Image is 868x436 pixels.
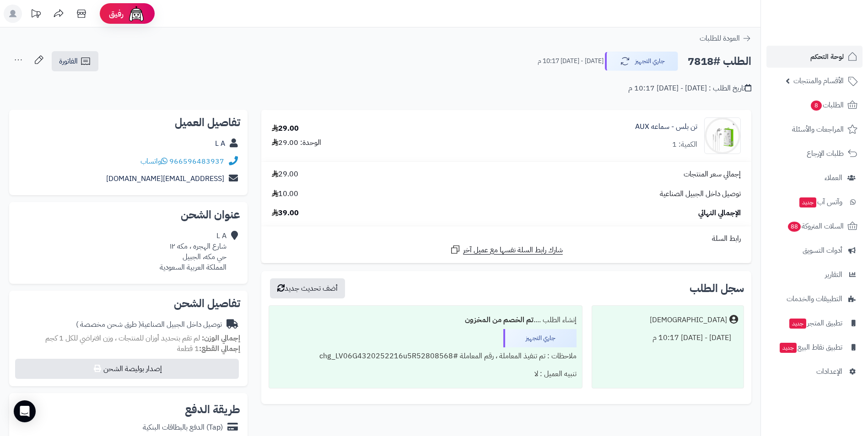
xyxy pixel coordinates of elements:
span: العودة للطلبات [700,33,740,44]
div: Open Intercom Messenger [14,400,36,422]
a: الفاتورة [52,51,98,71]
strong: إجمالي القطع: [199,343,240,354]
span: جديد [780,343,797,353]
div: الكمية: 1 [672,139,697,150]
a: التقارير [766,264,863,286]
a: واتساب [140,156,167,167]
span: شارك رابط السلة نفسها مع عميل آخر [463,245,563,255]
span: توصيل داخل الجبيل الصناعية [660,189,741,199]
a: المراجعات والأسئلة [766,118,863,140]
span: لوحة التحكم [810,50,844,63]
a: لوحة التحكم [766,46,863,68]
span: جديد [789,319,806,329]
h2: تفاصيل الشحن [16,298,240,309]
button: إصدار بوليصة الشحن [15,359,239,379]
span: رفيق [109,8,124,19]
div: [DEMOGRAPHIC_DATA] [650,315,727,325]
a: تطبيق المتجرجديد [766,312,863,334]
a: العودة للطلبات [700,33,751,44]
a: الإعدادات [766,361,863,383]
span: الأقسام والمنتجات [793,74,844,87]
h2: عنوان الشحن [16,209,240,220]
span: طلبات الإرجاع [807,147,844,160]
button: جاري التجهيز [605,52,678,71]
span: تطبيق المتجر [788,317,842,330]
h2: الطلب #7818 [688,52,751,71]
span: تطبيق نقاط البيع [779,341,842,354]
a: العملاء [766,167,863,189]
span: 88 [788,222,801,232]
div: L A شارع الهجره ، مكه ١٢ حي مكه، الجبيل المملكة العربية السعودية [160,231,226,272]
span: الإجمالي النهائي [698,208,741,218]
h2: تفاصيل العميل [16,117,240,128]
a: [EMAIL_ADDRESS][DOMAIN_NAME] [106,173,224,184]
span: 10.00 [272,189,298,199]
span: إجمالي سعر المنتجات [684,169,741,180]
small: [DATE] - [DATE] 10:17 م [538,57,604,66]
img: logo-2.png [806,25,859,44]
div: رابط السلة [265,234,748,244]
span: التطبيقات والخدمات [787,292,842,305]
button: أضف تحديث جديد [270,278,345,298]
div: توصيل داخل الجبيل الصناعية [76,319,222,330]
a: طلبات الإرجاع [766,143,863,165]
span: الفاتورة [59,56,78,67]
span: السلات المتروكة [787,220,844,233]
div: تاريخ الطلب : [DATE] - [DATE] 10:17 م [628,83,751,94]
span: 39.00 [272,208,299,218]
img: ai-face.png [127,5,146,23]
a: تحديثات المنصة [24,5,47,25]
span: لم تقم بتحديد أوزان للمنتجات ، وزن افتراضي للكل 1 كجم [45,333,200,344]
small: 1 قطعة [177,343,240,354]
span: المراجعات والأسئلة [792,123,844,136]
div: تنبيه العميل : لا [275,365,577,383]
a: الطلبات8 [766,94,863,116]
b: تم الخصم من المخزون [465,314,534,325]
span: الإعدادات [816,365,842,378]
span: الطلبات [810,99,844,112]
span: العملاء [825,171,842,184]
a: L A [215,138,225,149]
a: تن بلس - سماعه AUX [635,122,697,132]
a: أدوات التسويق [766,239,863,261]
div: 29.00 [272,123,299,134]
img: 1732538144-Slide8-90x90.JPG [705,117,740,154]
span: التقارير [825,268,842,281]
div: الوحدة: 29.00 [272,138,321,148]
a: تطبيق نقاط البيعجديد [766,336,863,358]
h3: سجل الطلب [690,283,744,294]
span: أدوات التسويق [803,244,842,257]
span: ( طرق شحن مخصصة ) [76,319,141,330]
div: جاري التجهيز [503,329,577,347]
div: [DATE] - [DATE] 10:17 م [598,329,738,347]
span: 29.00 [272,169,298,180]
a: وآتس آبجديد [766,191,863,213]
div: ملاحظات : تم تنفيذ المعاملة ، رقم المعاملة #chg_LV06G4320252216u5R52808568 [275,347,577,365]
a: 966596483937 [169,156,224,167]
span: جديد [799,197,816,207]
span: وآتس آب [798,196,842,208]
h2: طريقة الدفع [185,404,240,415]
a: شارك رابط السلة نفسها مع عميل آخر [450,244,563,255]
div: إنشاء الطلب .... [275,311,577,329]
a: السلات المتروكة88 [766,215,863,237]
strong: إجمالي الوزن: [202,333,240,344]
div: (Tap) الدفع بالبطاقات البنكية [143,422,223,433]
span: 8 [811,101,822,111]
a: التطبيقات والخدمات [766,288,863,310]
